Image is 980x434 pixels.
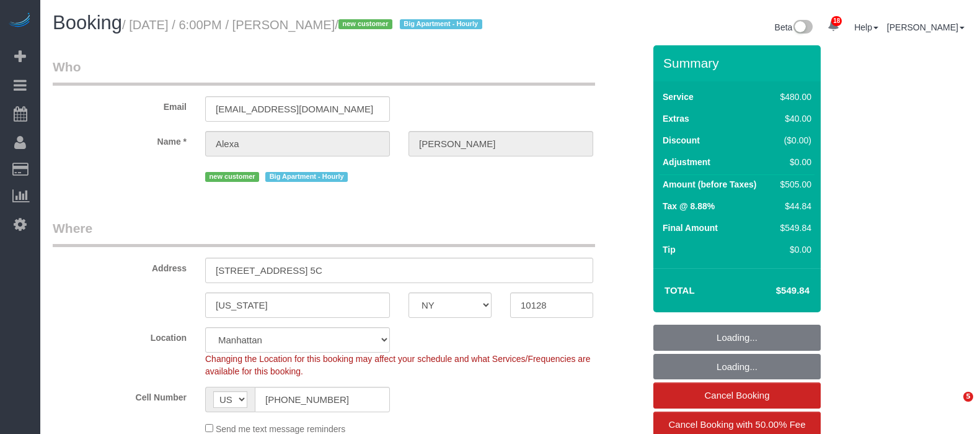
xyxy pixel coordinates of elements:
span: Big Apartment - Hourly [400,19,482,29]
label: Name * [43,131,196,148]
img: Automaid Logo [7,12,32,30]
div: $0.00 [775,156,811,168]
a: [PERSON_NAME] [887,22,965,32]
span: Send me text message reminders [216,424,345,434]
div: $44.84 [775,200,811,212]
h4: $549.84 [739,286,810,296]
label: Address [43,258,196,274]
label: Final Amount [663,222,718,234]
input: First Name [205,131,390,156]
a: 18 [821,12,845,40]
label: Adjustment [663,156,710,168]
span: / [335,18,486,32]
input: Last Name [408,131,593,156]
span: 5 [963,392,973,402]
label: Email [43,96,196,113]
a: Beta [775,22,813,32]
input: Email [205,96,390,122]
span: 18 [831,16,842,26]
div: $0.00 [775,243,811,256]
label: Discount [663,134,700,147]
div: $549.84 [775,222,811,234]
span: Big Apartment - Hourly [265,172,348,182]
label: Tip [663,243,676,256]
a: Cancel Booking [653,382,821,409]
img: New interface [792,20,813,36]
div: $40.00 [775,112,811,125]
label: Cell Number [43,387,196,404]
a: Help [854,22,878,32]
iframe: Intercom live chat [938,392,968,422]
label: Service [663,91,694,103]
span: new customer [338,19,392,29]
span: new customer [205,172,259,182]
strong: Total [664,285,695,296]
label: Tax @ 8.88% [663,200,715,212]
input: Zip Code [510,292,593,318]
label: Extras [663,112,689,125]
input: Cell Number [255,387,390,412]
label: Location [43,327,196,344]
legend: Who [53,58,595,86]
legend: Where [53,219,595,247]
small: / [DATE] / 6:00PM / [PERSON_NAME] [122,18,486,32]
input: City [205,292,390,318]
span: Cancel Booking with 50.00% Fee [669,419,806,430]
span: Changing the Location for this booking may affect your schedule and what Services/Frequencies are... [205,354,591,376]
div: $505.00 [775,178,811,191]
label: Amount (before Taxes) [663,178,756,191]
div: $480.00 [775,91,811,103]
span: Booking [53,12,122,34]
h3: Summary [663,56,814,70]
div: ($0.00) [775,134,811,147]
